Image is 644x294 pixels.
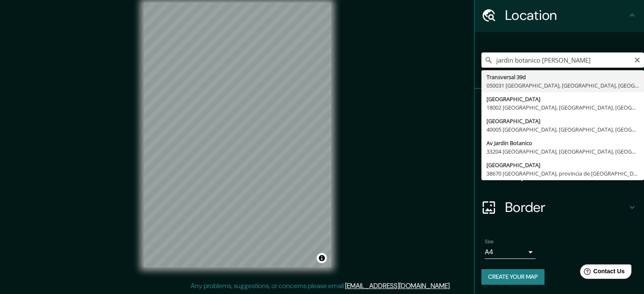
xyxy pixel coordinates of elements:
div: . [452,281,454,291]
div: 18002 [GEOGRAPHIC_DATA], [GEOGRAPHIC_DATA], [GEOGRAPHIC_DATA] [486,103,639,112]
div: Transversal 39d [486,73,639,81]
div: [GEOGRAPHIC_DATA] [486,117,639,125]
div: A4 [485,245,536,259]
div: Border [475,190,644,224]
div: [GEOGRAPHIC_DATA] [486,161,639,169]
p: Any problems, suggestions, or concerns please email . [191,281,451,291]
button: Toggle attribution [317,253,327,263]
input: Pick your city or area [481,52,644,68]
button: Clear [634,55,641,63]
div: Av Jardin Botanico [486,139,639,147]
h4: Location [505,7,627,24]
button: Create your map [481,269,544,285]
div: 38670 [GEOGRAPHIC_DATA], provincia de [GEOGRAPHIC_DATA], [GEOGRAPHIC_DATA] [486,169,639,178]
h4: Border [505,199,627,216]
iframe: Help widget launcher [569,261,635,285]
canvas: Map [144,3,331,267]
h4: Layout [505,165,627,182]
div: . [451,281,452,291]
div: [GEOGRAPHIC_DATA] [486,95,639,103]
div: 40005 [GEOGRAPHIC_DATA], [GEOGRAPHIC_DATA], [GEOGRAPHIC_DATA] [486,125,639,134]
a: [EMAIL_ADDRESS][DOMAIN_NAME] [345,281,450,290]
label: Size [485,238,494,245]
div: Pins [475,89,644,123]
div: 33204 [GEOGRAPHIC_DATA], [GEOGRAPHIC_DATA], [GEOGRAPHIC_DATA] [486,147,639,156]
div: 050031 [GEOGRAPHIC_DATA], [GEOGRAPHIC_DATA], [GEOGRAPHIC_DATA] [486,81,639,90]
div: Style [475,123,644,157]
div: Layout [475,157,644,190]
